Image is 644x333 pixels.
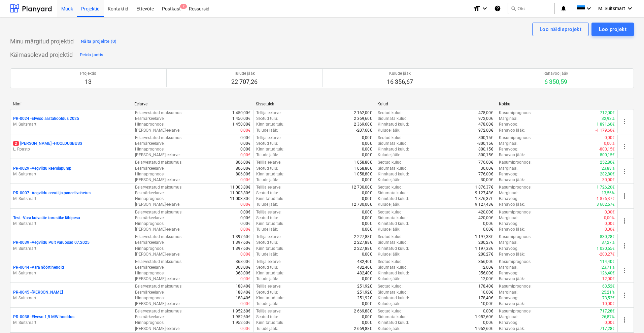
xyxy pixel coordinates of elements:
span: more_vert [620,242,629,250]
p: -1 876,37€ [596,196,615,202]
p: 30,00€ [481,177,493,183]
p: 1 450,00€ [232,110,250,116]
span: more_vert [620,291,629,299]
p: 13 [80,78,96,86]
p: 2 369,60€ [354,122,372,127]
p: Kasumiprognoos : [499,234,532,240]
p: 356,00€ [478,270,493,276]
span: more_vert [620,118,629,126]
button: Näita projekte (0) [79,36,118,47]
p: 1 876,37€ [475,196,493,202]
p: Rahavoo jääk [543,71,568,76]
p: 16 356,67 [387,78,413,86]
p: 0,00€ [240,276,250,282]
p: Tellija eelarve : [256,160,281,165]
p: Kinnitatud kulud : [378,246,409,252]
p: 420,00€ [478,209,493,215]
p: Eelarvestatud maksumus : [135,160,182,165]
p: 0,00€ [483,221,493,227]
p: 800,15€ [600,152,615,158]
p: 23,71% [602,265,615,270]
p: Eesmärkeelarve : [135,141,165,146]
p: 2 227,88€ [354,234,372,240]
p: Eelarvestatud maksumus : [135,185,182,190]
p: Rahavoog : [499,221,518,227]
p: 972,00€ [478,128,493,133]
p: Kulude jääk : [378,227,400,232]
p: 2 227,88€ [354,240,372,245]
p: Kasumiprognoos : [499,259,532,265]
p: 0,00€ [362,209,372,215]
p: 368,00€ [236,259,250,265]
p: M. Suitsmart [13,246,129,252]
p: M. Suitsmart [13,295,129,301]
div: PR-0007 -Aegviidu arvuti ja paneelivahetusM. Suitsmart [13,190,129,202]
div: PR-0039 -Aegviidu Puit varuosad 07.2025M. Suitsmart [13,240,129,251]
p: Hinnaprognoos : [135,221,165,227]
p: [PERSON_NAME]-eelarve : [135,152,180,158]
p: M. Suitsmart [13,122,129,127]
button: Loo näidisprojekt [532,23,589,36]
p: Hinnaprognoos : [135,122,165,127]
p: Sidumata kulud : [378,190,408,196]
span: M. Suitsmart [598,6,625,11]
button: Otsi [508,3,555,14]
p: Eesmärkeelarve : [135,215,165,221]
p: 482,40€ [357,259,372,265]
div: Test -Vara kuivatite torustike läbipesuM. Suitsmart [13,215,129,227]
p: 776,00€ [478,160,493,165]
p: Tulude jääk : [256,202,278,207]
p: 1 891,60€ [597,122,615,127]
p: 3 602,57€ [597,202,615,207]
p: Rahavoo jääk : [499,252,525,257]
p: -207,60€ [356,128,372,133]
p: PR-0029 - Aegviidu keemiapump [13,166,71,171]
p: Eelarvestatud maksumus : [135,135,182,141]
p: -12,00€ [601,276,615,282]
span: 2 [13,141,19,146]
p: [PERSON_NAME]-eelarve : [135,177,180,183]
p: Marginaal : [499,265,518,270]
span: more_vert [620,192,629,200]
p: Seotud kulud : [378,135,403,141]
p: Tulude jääk : [256,227,278,232]
p: 0,00€ [605,135,615,141]
div: Sissetulek [256,102,372,106]
p: [PERSON_NAME]-eelarve : [135,202,180,207]
p: Rahavoog : [499,171,518,177]
p: 1 030,55€ [597,246,615,252]
p: Seotud kulud : [378,209,403,215]
p: 200,27€ [478,240,493,245]
p: Kulude jääk : [378,128,400,133]
p: 0,00€ [362,141,372,146]
p: 1 726,20€ [597,185,615,190]
p: Rahavoo jääk : [499,202,525,207]
p: Tulude jääk [231,71,258,76]
p: 13,56% [602,190,615,196]
p: Rahavoog : [499,122,518,127]
p: 1 397,60€ [232,234,250,240]
i: keyboard_arrow_down [481,4,489,12]
p: 11 003,80€ [230,185,250,190]
div: 2[PERSON_NAME] -HOOLDUSBUSSL. Roasto [13,141,129,152]
p: PR-0038 - Elveso 1,5 MW hooldus [13,314,74,320]
p: Minu märgitud projektid [10,37,74,45]
p: 1 450,00€ [232,116,250,122]
p: Seotud kulud : [378,259,403,265]
p: 368,00€ [236,265,250,270]
p: Tellija eelarve : [256,209,281,215]
i: notifications [560,4,567,12]
p: 0,00€ [240,209,250,215]
p: 11 003,80€ [230,190,250,196]
p: Eesmärkeelarve : [135,265,165,270]
p: 0,00€ [605,221,615,227]
p: 2 369,60€ [354,116,372,122]
p: Seotud tulu : [256,265,278,270]
p: Eesmärkeelarve : [135,240,165,245]
span: more_vert [620,167,629,175]
p: -200,27€ [599,252,615,257]
p: Hinnaprognoos : [135,146,165,152]
p: 0,00€ [362,190,372,196]
button: Loo projekt [591,23,634,36]
p: Rahavoo jääk : [499,227,525,232]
